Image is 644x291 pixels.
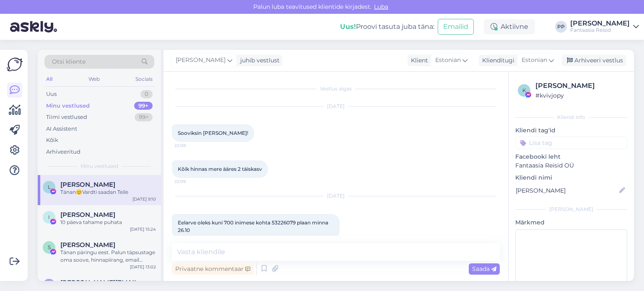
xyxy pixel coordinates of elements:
[60,188,156,196] div: Tänan😊Vardti saadan Teile
[515,206,627,213] div: [PERSON_NAME]
[178,166,262,172] span: Kõik hinnas mere ääres 2 täiskasv
[80,162,118,170] span: Minu vestlused
[570,27,630,33] div: Fantaasia Reisid
[340,23,356,31] b: Uus!
[176,56,226,65] span: [PERSON_NAME]
[46,113,87,121] div: Tiimi vestlused
[46,136,58,144] div: Kõik
[515,173,627,182] p: Kliendi nimi
[60,249,156,264] div: Tänan päringu eest. Palun täpsustage oma soove, hinnapiirang, email [PERSON_NAME] palju reisijat?
[60,279,148,286] span: helen.tuur@hotmail.com
[479,56,514,65] div: Klienditugi
[48,244,51,250] span: S
[515,161,627,170] p: Fantaasia Reisid OÜ
[516,186,618,195] input: Lisa nimi
[515,152,627,161] p: Facebooki leht
[52,57,86,66] span: Otsi kliente
[60,181,115,188] span: Lidia Pärna
[172,263,254,275] div: Privaatne kommentaar
[178,219,330,233] span: Eelarve oleks kuni 700 inimese kohta 53226079 plaan minna 26.10
[132,196,156,202] div: [DATE] 9:10
[438,19,474,35] button: Emailid
[87,74,101,85] div: Web
[340,22,434,32] div: Proovi tasuta juba täna:
[46,90,57,98] div: Uus
[134,74,154,85] div: Socials
[60,241,115,249] span: Svetlana Sreiberg
[130,264,156,270] div: [DATE] 13:02
[522,56,547,65] span: Estonian
[48,184,51,190] span: L
[570,20,639,33] a: [PERSON_NAME]Fantaasia Reisid
[46,125,77,133] div: AI Assistent
[135,113,153,121] div: 99+
[555,21,567,33] div: PP
[484,19,535,34] div: Aktiivne
[46,102,90,110] div: Minu vestlused
[178,130,248,136] span: Sooviksin [PERSON_NAME]!
[46,148,80,156] div: Arhiveeritud
[172,85,500,93] div: Vestlus algas
[44,74,54,85] div: All
[48,214,50,220] span: I
[408,56,428,65] div: Klient
[172,192,500,200] div: [DATE]
[562,55,626,66] div: Arhiveeri vestlus
[472,265,496,273] span: Saada
[60,219,156,226] div: 10 päeva tahame puhata
[174,142,206,149] span: 22:08
[570,20,630,27] div: [PERSON_NAME]
[130,226,156,232] div: [DATE] 15:24
[515,136,627,149] input: Lisa tag
[140,90,153,98] div: 0
[515,113,627,121] div: Kliendi info
[535,91,625,100] div: # kvivjopy
[515,126,627,135] p: Kliendi tag'id
[515,218,627,227] p: Märkmed
[7,57,23,72] img: Askly Logo
[435,56,461,65] span: Estonian
[134,102,153,110] div: 99+
[535,81,625,91] div: [PERSON_NAME]
[237,56,280,65] div: juhib vestlust
[522,87,526,93] span: k
[371,3,391,10] span: Luba
[174,178,206,185] span: 22:09
[172,103,500,110] div: [DATE]
[60,211,115,219] span: Irca Olen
